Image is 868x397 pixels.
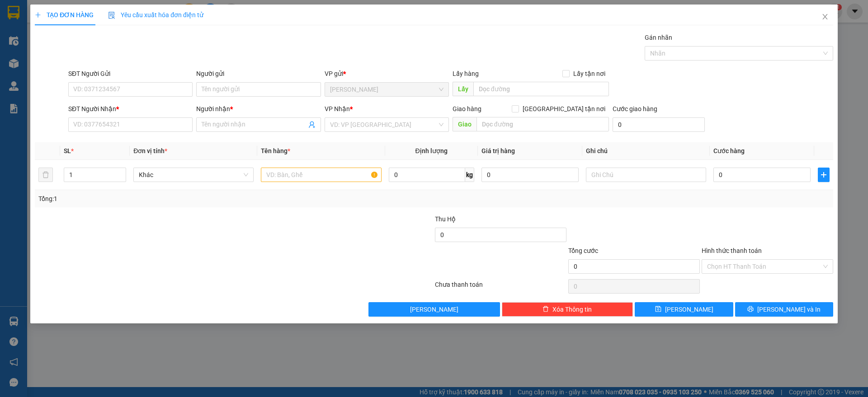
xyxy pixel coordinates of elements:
[308,121,316,128] span: user-add
[635,302,733,317] button: save[PERSON_NAME]
[502,302,633,317] button: deleteXóa Thông tin
[35,11,94,19] span: TẠO ĐƠN HÀNG
[473,82,609,96] input: Dọc đường
[196,69,321,79] div: Người gửi
[812,5,838,30] button: Close
[655,306,661,313] span: save
[713,147,745,154] span: Cước hàng
[542,306,549,313] span: delete
[453,70,479,77] span: Lấy hàng
[325,105,350,112] span: VP Nhận
[38,194,335,204] div: Tổng: 1
[196,104,321,114] div: Người nhận
[38,168,53,182] button: delete
[570,69,609,79] span: Lấy tận nơi
[818,168,830,182] button: plus
[582,142,710,160] th: Ghi chú
[68,69,193,79] div: SĐT Người Gửi
[108,11,203,19] span: Yêu cầu xuất hóa đơn điện tử
[435,215,456,223] span: Thu Hộ
[133,147,167,154] span: Đơn vị tính
[568,247,598,254] span: Tổng cước
[64,147,71,154] span: SL
[552,304,592,314] span: Xóa Thông tin
[481,168,579,182] input: 0
[613,117,705,132] input: Cước giao hàng
[519,104,609,114] span: [GEOGRAPHIC_DATA] tận nơi
[757,304,821,314] span: [PERSON_NAME] và In
[586,168,706,182] input: Ghi Chú
[665,304,713,314] span: [PERSON_NAME]
[139,168,248,182] span: Khác
[410,304,458,314] span: [PERSON_NAME]
[261,168,381,182] input: VD: Bàn, Ghế
[68,104,193,114] div: SĐT Người Nhận
[465,168,474,182] span: kg
[453,105,481,112] span: Giao hàng
[368,302,500,317] button: [PERSON_NAME]
[476,117,609,131] input: Dọc đường
[481,147,515,154] span: Giá trị hàng
[645,34,672,41] label: Gán nhãn
[261,147,290,154] span: Tên hàng
[415,147,448,154] span: Định lượng
[108,12,115,19] img: icon
[325,69,449,79] div: VP gửi
[453,82,473,96] span: Lấy
[818,171,829,178] span: plus
[35,12,41,18] span: plus
[434,280,567,295] div: Chưa thanh toán
[453,117,476,131] span: Giao
[702,247,762,254] label: Hình thức thanh toán
[735,302,833,317] button: printer[PERSON_NAME] và In
[747,306,754,313] span: printer
[821,13,829,20] span: close
[330,83,443,96] span: Gia Kiệm
[613,105,657,112] label: Cước giao hàng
